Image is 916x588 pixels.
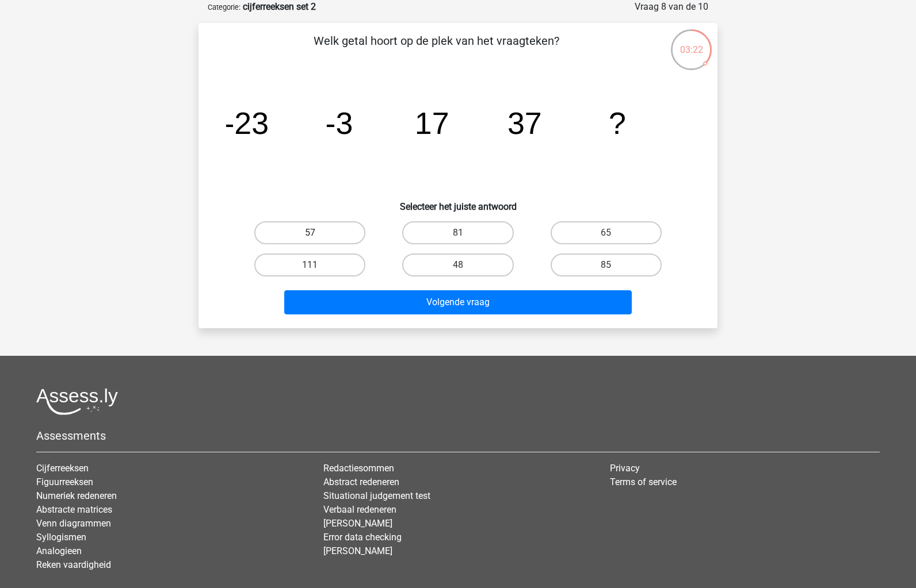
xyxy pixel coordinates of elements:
tspan: 37 [507,106,542,140]
a: Abstracte matrices [36,504,112,515]
a: Figuurreeksen [36,476,93,487]
a: Situational judgement test [323,490,430,501]
label: 85 [551,253,662,276]
img: Assessly logo [36,388,118,415]
button: Volgende vraag [284,290,632,314]
tspan: -3 [326,106,353,140]
h5: Assessments [36,429,880,443]
a: Terms of service [610,476,677,487]
a: [PERSON_NAME] [323,545,392,556]
label: 57 [254,221,365,244]
label: 65 [551,221,662,244]
a: Analogieen [36,545,82,556]
a: [PERSON_NAME] [323,518,392,529]
tspan: -23 [224,106,269,140]
tspan: ? [609,106,626,140]
a: Error data checking [323,532,402,543]
a: Cijferreeksen [36,463,89,474]
tspan: 17 [415,106,449,140]
small: Categorie: [208,3,241,11]
a: Venn diagrammen [36,518,111,529]
a: Reken vaardigheid [36,559,111,570]
a: Numeriek redeneren [36,490,117,501]
label: 48 [402,253,513,276]
a: Privacy [610,463,640,474]
label: 111 [254,253,365,276]
h6: Selecteer het juiste antwoord [217,192,699,212]
p: Welk getal hoort op de plek van het vraagteken? [217,32,656,67]
strong: cijferreeksen set 2 [243,1,316,12]
a: Redactiesommen [323,463,394,474]
a: Abstract redeneren [323,476,399,487]
a: Verbaal redeneren [323,504,396,515]
div: 03:22 [670,28,713,57]
label: 81 [402,221,513,244]
a: Syllogismen [36,532,86,543]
